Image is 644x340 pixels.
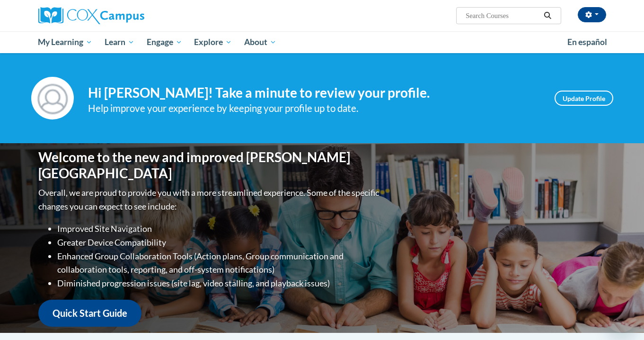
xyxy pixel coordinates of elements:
span: About [244,37,276,48]
li: Enhanced Group Collaboration Tools (Action plans, Group communication and collaboration tools, re... [57,249,381,277]
img: Profile Image [31,77,74,119]
li: Improved Site Navigation [57,222,381,236]
button: Account Settings [578,7,606,22]
a: Cox Campus [38,7,218,24]
a: About [238,31,282,53]
span: My Learning [38,37,92,48]
input: Search Courses [465,10,540,21]
span: Engage [147,37,182,48]
a: En español [561,32,613,52]
span: En español [567,37,607,47]
li: Diminished progression issues (site lag, video stalling, and playback issues) [57,276,381,290]
a: Engage [141,31,188,53]
a: Quick Start Guide [38,300,141,327]
h1: Welcome to the new and improved [PERSON_NAME][GEOGRAPHIC_DATA] [38,149,381,181]
p: Overall, we are proud to provide you with a more streamlined experience. Some of the specific cha... [38,186,381,213]
span: Explore [194,37,232,48]
iframe: Button to launch messaging window [606,302,636,332]
h4: Hi [PERSON_NAME]! Take a minute to review your profile. [88,85,540,101]
div: Main menu [24,31,620,53]
div: Help improve your experience by keeping your profile up to date. [88,101,540,116]
a: Learn [98,31,141,53]
button: Search [540,10,555,21]
img: Cox Campus [38,7,144,24]
a: My Learning [32,31,99,53]
span: Learn [105,37,134,48]
a: Explore [188,31,238,53]
a: Update Profile [555,91,613,106]
li: Greater Device Compatibility [57,236,381,249]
